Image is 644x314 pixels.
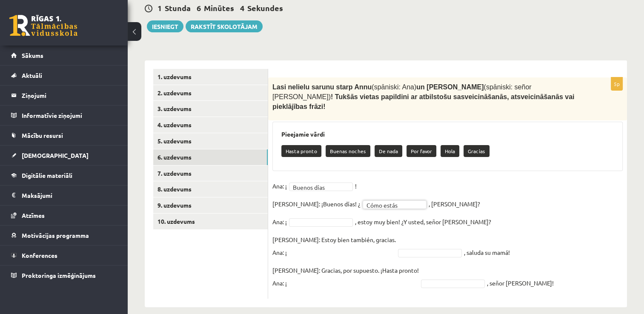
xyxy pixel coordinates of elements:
[22,151,89,159] span: [DEMOGRAPHIC_DATA]
[11,146,117,165] a: [DEMOGRAPHIC_DATA]
[153,181,268,197] a: 8. uzdevums
[153,149,268,165] a: 6. uzdevums
[375,145,402,157] p: De nada
[326,145,370,157] p: Buenas noches
[464,145,489,157] p: Gracias
[153,166,268,181] a: 7. uzdevums
[153,101,268,117] a: 3. uzdevums
[272,93,574,110] span: ! Tukšās vietas papildini ar atbilstošu sasveicināšanās, atsveicināšanās vai pieklājības frāzi!
[11,186,117,205] a: Maksājumi
[441,145,459,157] p: Hola
[204,3,234,13] span: Minūtes
[11,245,117,265] a: Konferences
[22,51,43,59] span: Sākums
[197,3,201,13] span: 6
[272,83,372,91] span: Lasi nelielu sarunu starp Annu
[11,166,117,185] a: Digitālie materiāli
[9,15,77,36] a: Rīgas 1. Tālmācības vidusskola
[153,69,268,85] a: 1. uzdevums
[22,211,45,219] span: Atzīmes
[366,201,415,209] span: Cómo estás
[11,226,117,245] a: Motivācijas programma
[281,145,321,157] p: Hasta pronto
[22,271,96,279] span: Proktoringa izmēģinājums
[272,264,419,289] p: [PERSON_NAME]: Gracias, por supuesto. ¡Hasta pronto! Ana: ¡
[272,215,287,228] p: Ana: ¡
[147,20,183,32] button: Iesniegt
[22,171,72,179] span: Digitālie materiāli
[272,197,361,210] p: [PERSON_NAME]: ¡Buenos días! ¿
[22,131,63,139] span: Mācību resursi
[611,77,623,91] p: 5p
[22,106,117,125] legend: Informatīvie ziņojumi
[22,251,57,259] span: Konferences
[272,180,623,294] fieldset: ! , [PERSON_NAME]? , estoy muy bien! ¿Y usted, señor [PERSON_NAME]? , saluda su mamá! , señor [PE...
[11,66,117,85] a: Aktuāli
[153,117,268,133] a: 4. uzdevums
[240,3,244,13] span: 4
[372,83,416,91] span: (spāniski: Ana)
[153,197,268,213] a: 9. uzdevums
[281,131,614,138] h3: Pieejamie vārdi
[165,3,191,13] span: Stunda
[186,20,263,32] a: Rakstīt skolotājam
[293,183,341,191] span: Buenos días
[153,214,268,229] a: 10. uzdevums
[11,46,117,65] a: Sākums
[11,265,117,285] a: Proktoringa izmēģinājums
[272,180,287,192] p: Ana: ¡
[153,133,268,149] a: 5. uzdevums
[22,186,117,205] legend: Maksājumi
[22,86,117,105] legend: Ziņojumi
[153,85,268,101] a: 2. uzdevums
[11,106,117,125] a: Informatīvie ziņojumi
[11,86,117,105] a: Ziņojumi
[406,145,436,157] p: Por favor
[363,200,426,209] a: Cómo estás
[11,206,117,225] a: Atzīmes
[11,126,117,145] a: Mācību resursi
[416,83,484,91] span: un [PERSON_NAME]
[22,71,42,79] span: Aktuāli
[157,3,162,13] span: 1
[289,183,353,191] a: Buenos días
[272,233,396,259] p: [PERSON_NAME]: Estoy bien también, gracias. Ana: ¡
[247,3,283,13] span: Sekundes
[22,231,89,239] span: Motivācijas programma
